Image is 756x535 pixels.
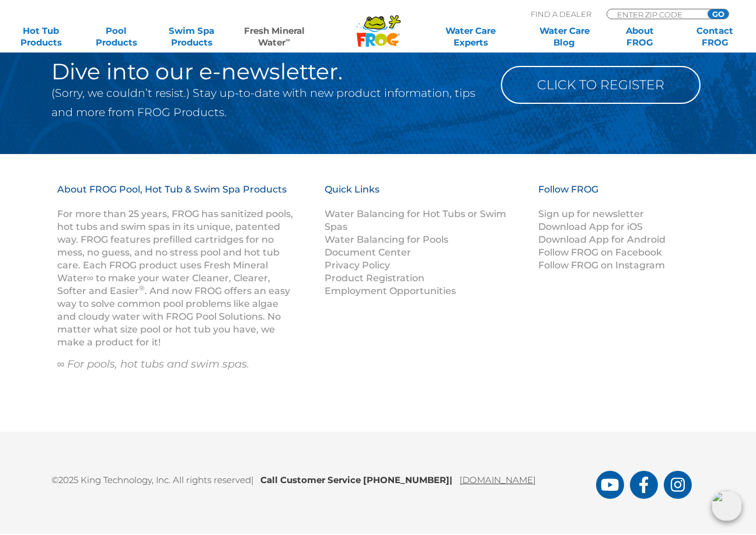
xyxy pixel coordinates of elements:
[325,208,506,232] a: Water Balancing for Hot Tubs or Swim Spas
[238,25,311,48] a: Fresh MineralWater∞
[630,471,658,499] a: FROG Products Facebook Page
[610,25,668,48] a: AboutFROG
[686,25,744,48] a: ContactFROG
[423,25,518,48] a: Water CareExperts
[139,284,145,292] sup: ®
[538,208,644,219] a: Sign up for newsletter
[325,234,448,245] a: Water Balancing for Pools
[538,260,665,271] a: Follow FROG on Instagram
[251,474,253,485] span: |
[538,221,643,232] a: Download App for iOS
[712,491,742,521] img: openIcon
[12,25,70,48] a: Hot TubProducts
[325,260,390,271] a: Privacy Policy
[285,36,290,44] sup: ∞
[51,60,483,83] h2: Dive into our e-newsletter.
[260,474,459,485] b: Call Customer Service [PHONE_NUMBER]
[57,183,295,208] h3: About FROG Pool, Hot Tub & Swim Spa Products
[664,471,692,499] a: FROG Products Instagram Page
[87,25,145,48] a: PoolProducts
[325,285,456,296] a: Employment Opportunities
[596,471,624,499] a: FROG Products You Tube Page
[708,9,729,19] input: GO
[57,208,295,349] p: For more than 25 years, FROG has sanitized pools, hot tubs and swim spas in its unique, patented ...
[459,474,536,485] a: [DOMAIN_NAME]
[538,183,684,208] h3: Follow FROG
[531,9,591,19] p: Find A Dealer
[325,272,424,284] a: Product Registration
[616,9,695,19] input: Zip Code Form
[162,25,221,48] a: Swim SpaProducts
[51,83,483,122] p: (Sorry, we couldn’t resist.) Stay up-to-date with new product information, tips and more from FRO...
[538,247,662,258] a: Follow FROG on Facebook
[325,247,411,258] a: Document Center
[325,183,524,208] h3: Quick Links
[51,467,596,487] p: ©2025 King Technology, Inc. All rights reserved
[535,25,593,48] a: Water CareBlog
[501,66,701,104] a: Click to Register
[450,474,452,485] span: |
[57,358,250,370] em: ∞ For pools, hot tubs and swim spas.
[538,234,666,245] a: Download App for Android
